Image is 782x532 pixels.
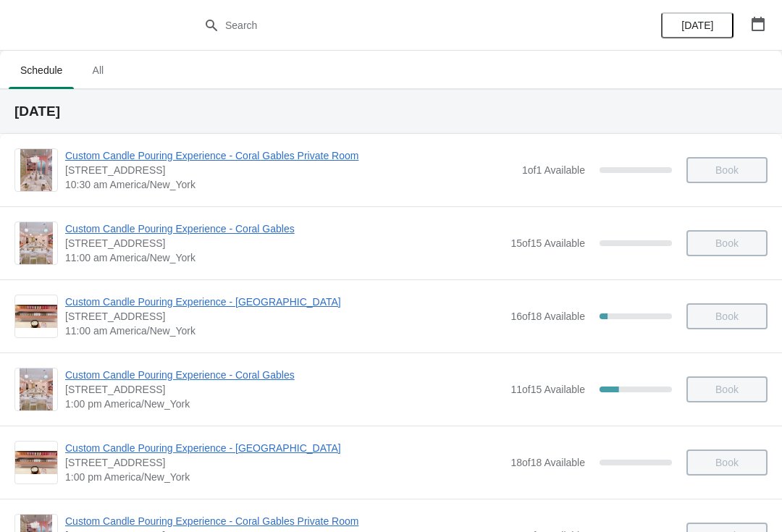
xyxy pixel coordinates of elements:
span: 1 of 1 Available [522,164,585,176]
img: Custom Candle Pouring Experience - Coral Gables | 154 Giralda Avenue, Coral Gables, FL, USA | 1:0... [20,368,54,410]
span: [DATE] [681,20,713,31]
span: [STREET_ADDRESS] [65,455,503,470]
span: Custom Candle Pouring Experience - Coral Gables Private Room [65,514,515,528]
span: Custom Candle Pouring Experience - Coral Gables [65,221,503,236]
h2: [DATE] [14,104,768,119]
span: Custom Candle Pouring Experience - Coral Gables [65,368,503,382]
input: Search [224,12,586,38]
span: [STREET_ADDRESS] [65,309,503,324]
span: Custom Candle Pouring Experience - Coral Gables Private Room [65,148,515,163]
span: Schedule [9,57,74,83]
span: 10:30 am America/New_York [65,177,515,192]
span: 1:00 pm America/New_York [65,397,503,411]
span: [STREET_ADDRESS] [65,236,503,250]
span: [STREET_ADDRESS] [65,163,515,177]
span: [STREET_ADDRESS] [65,382,503,397]
span: 15 of 15 Available [510,237,585,249]
img: Custom Candle Pouring Experience - Fort Lauderdale | 914 East Las Olas Boulevard, Fort Lauderdale... [15,451,57,475]
span: All [80,57,116,83]
span: 16 of 18 Available [510,311,585,322]
span: Custom Candle Pouring Experience - [GEOGRAPHIC_DATA] [65,295,503,309]
img: Custom Candle Pouring Experience - Fort Lauderdale | 914 East Las Olas Boulevard, Fort Lauderdale... [15,305,57,329]
img: Custom Candle Pouring Experience - Coral Gables | 154 Giralda Avenue, Coral Gables, FL, USA | 11:... [20,222,54,264]
span: 1:00 pm America/New_York [65,470,503,484]
img: Custom Candle Pouring Experience - Coral Gables Private Room | 154 Giralda Avenue, Coral Gables, ... [20,149,52,191]
span: 11:00 am America/New_York [65,250,503,265]
button: [DATE] [661,12,733,38]
span: 11 of 15 Available [510,384,585,395]
span: Custom Candle Pouring Experience - [GEOGRAPHIC_DATA] [65,441,503,455]
span: 11:00 am America/New_York [65,324,503,338]
span: 18 of 18 Available [510,457,585,468]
